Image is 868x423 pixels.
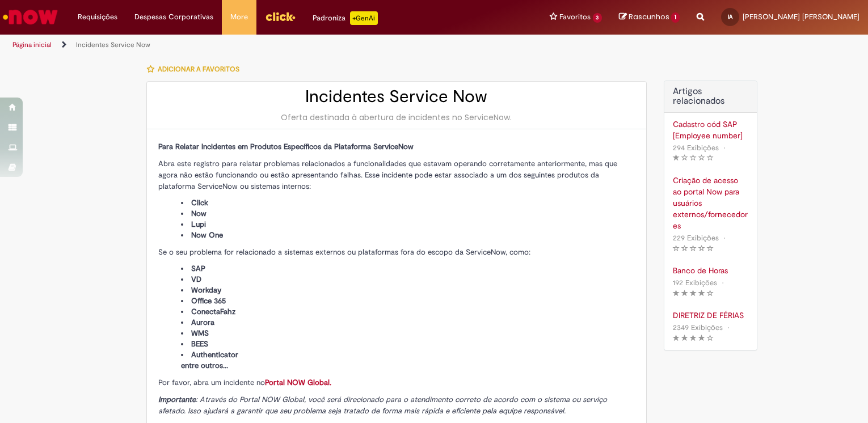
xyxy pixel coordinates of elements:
h3: Artigos relacionados [673,87,748,107]
span: Now [191,209,207,218]
span: Office 365 [191,296,226,306]
span: WMS [191,328,209,338]
a: DIRETRIZ DE FÉRIAS [673,310,748,321]
ul: Trilhas de página [9,35,570,56]
span: • [725,320,732,335]
h2: Incidentes Service Now [158,87,635,106]
span: Favoritos [559,11,591,23]
span: Authenticator [191,350,238,359]
a: Incidentes Service Now [76,40,150,49]
span: Se o seu problema for relacionado a sistemas externos ou plataformas fora do escopo da ServiceNow... [158,247,530,257]
span: Adicionar a Favoritos [158,65,239,74]
span: IA [728,13,732,20]
span: BEES [191,339,208,349]
span: • [721,230,728,246]
div: Oferta destinada à abertura de incidentes no ServiceNow. [158,112,635,123]
span: Requisições [78,11,117,23]
span: Despesas Corporativas [134,11,213,23]
span: 229 Exibições [673,233,719,243]
span: Abra este registro para relatar problemas relacionados a funcionalidades que estavam operando cor... [158,159,617,191]
span: entre outros... [181,361,228,370]
strong: Importante [158,395,196,404]
span: VD [191,274,201,284]
span: More [230,11,248,23]
span: 2349 Exibições [673,323,723,332]
span: ConectaFahz [191,307,235,316]
a: Rascunhos [619,12,680,23]
p: +GenAi [350,11,378,25]
button: Adicionar a Favoritos [146,57,246,81]
span: 3 [593,13,602,23]
a: Página inicial [12,40,52,49]
span: Lupi [191,219,206,229]
span: • [719,275,726,290]
img: ServiceNow [1,6,60,28]
span: Now One [191,230,223,240]
span: Aurora [191,318,214,327]
span: SAP [191,264,205,273]
span: Click [191,198,208,208]
span: 192 Exibições [673,278,717,287]
img: click_logo_yellow_360x200.png [265,8,296,25]
a: Cadastro cód SAP [Employee number] [673,119,748,141]
span: Para Relatar Incidentes em Produtos Específicos da Plataforma ServiceNow [158,142,414,151]
span: 1 [671,12,680,23]
a: Criação de acesso ao portal Now para usuários externos/fornecedores [673,175,748,231]
span: Workday [191,285,221,295]
a: Banco de Horas [673,265,748,276]
span: [PERSON_NAME] [PERSON_NAME] [743,12,859,22]
span: Rascunhos [629,11,669,22]
span: : Através do Portal NOW Global, você será direcionado para o atendimento correto de acordo com o ... [158,395,607,416]
span: 294 Exibições [673,143,719,153]
span: • [721,140,728,155]
div: Padroniza [313,11,378,25]
span: Por favor, abra um incidente no [158,378,331,387]
a: Portal NOW Global. [265,378,331,387]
